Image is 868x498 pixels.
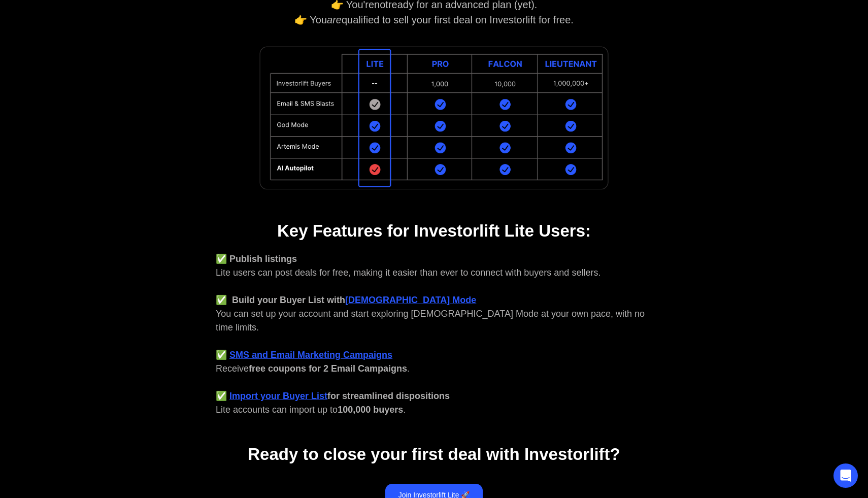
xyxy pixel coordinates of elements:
[833,463,858,488] div: Open Intercom Messenger
[216,295,345,305] strong: ✅ Build your Buyer List with
[345,295,476,305] a: [DEMOGRAPHIC_DATA] Mode
[216,252,652,417] div: Lite users can post deals for free, making it easier than ever to connect with buyers and sellers...
[338,405,403,415] strong: 100,000 buyers
[216,254,297,264] strong: ✅ Publish listings
[249,363,407,374] strong: free coupons for 2 Email Campaigns
[229,391,327,401] a: Import your Buyer List
[248,445,620,463] strong: Ready to close your first deal with Investorlift?
[229,350,392,360] a: SMS and Email Marketing Campaigns
[327,14,342,25] em: are
[327,391,450,401] strong: for streamlined dispositions
[216,350,227,360] strong: ✅
[277,221,591,240] strong: Key Features for Investorlift Lite Users:
[216,391,227,401] strong: ✅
